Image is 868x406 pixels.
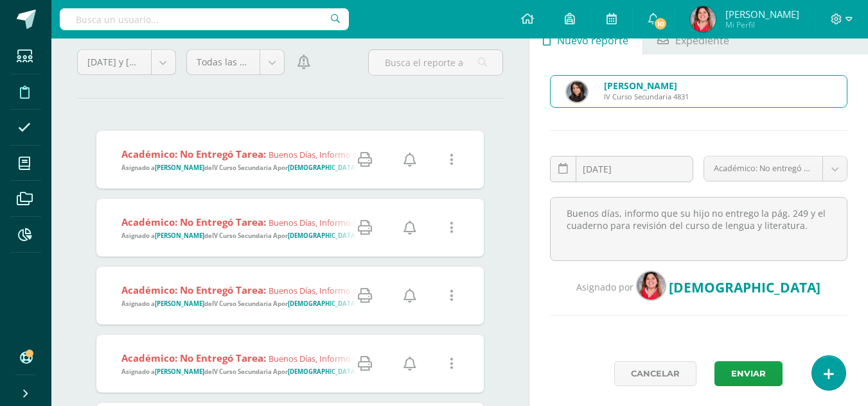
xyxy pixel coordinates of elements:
[614,361,696,386] a: Cancelar
[269,149,723,160] span: Buenos días, informo que su hijo no entrego la pág. 249 y el cuaderno para revisión del curso de ...
[604,92,689,101] div: IV Curso Secundaria 4831
[567,81,587,102] img: 9b1927ce670294ed17ef17710965d09b.png
[288,164,357,172] strong: [DEMOGRAPHIC_DATA]
[551,76,847,107] input: Busca un estudiante aquí...
[714,361,783,386] button: Enviar
[637,271,666,300] img: 1f42d0250f0c2d94fd93832b9b2e1ee8.png
[155,368,204,376] strong: [PERSON_NAME]
[690,6,716,32] img: 1f42d0250f0c2d94fd93832b9b2e1ee8.png
[121,368,357,376] span: Asignado a de por
[714,156,813,181] span: Académico: No entregó tarea
[121,232,357,240] span: Asignado a de por
[212,300,278,308] strong: IV Curso Secundaria A
[121,300,357,308] span: Asignado a de por
[529,24,642,55] a: Nuevo reporte
[653,17,668,31] span: 10
[212,368,278,376] strong: IV Curso Secundaria A
[557,25,628,56] span: Nuevo reporte
[121,216,266,228] strong: Académico: No entregó tarea:
[725,19,799,30] span: Mi Perfil
[121,283,266,296] strong: Académico: No entregó tarea:
[60,8,349,30] input: Busca un usuario...
[669,278,820,296] span: [DEMOGRAPHIC_DATA]
[269,353,723,364] span: Buenos días, informo que su hijo no entrego la pág. 249 y el cuaderno para revisión del curso de ...
[87,50,141,74] span: [DATE] y [DATE]
[288,368,357,376] strong: [DEMOGRAPHIC_DATA]
[288,232,357,240] strong: [DEMOGRAPHIC_DATA]
[155,164,204,172] strong: [PERSON_NAME]
[725,8,799,21] span: [PERSON_NAME]
[212,164,278,172] strong: IV Curso Secundaria A
[155,232,204,240] strong: [PERSON_NAME]
[604,80,689,92] div: [PERSON_NAME]
[78,50,175,74] a: [DATE] y [DATE]
[197,50,251,74] span: Todas las categorías
[269,285,723,296] span: Buenos días, informo que su hijo no entrego la pág. 249 y el cuaderno para revisión del curso de ...
[121,164,357,172] span: Asignado a de por
[187,50,285,74] a: Todas las categorías
[551,156,693,182] input: Fecha de ocurrencia
[675,25,729,56] span: Expediente
[121,148,266,160] strong: Académico: No entregó tarea:
[643,24,743,55] a: Expediente
[269,217,723,228] span: Buenos días, informo que su hijo no entrego la pág. 249 y el cuaderno para revisión del curso de ...
[155,300,204,308] strong: [PERSON_NAME]
[369,50,502,75] input: Busca el reporte aquí
[288,300,357,308] strong: [DEMOGRAPHIC_DATA]
[576,281,633,293] span: Asignado por
[704,156,847,181] a: Académico: No entregó tarea
[121,351,266,364] strong: Académico: No entregó tarea:
[212,232,278,240] strong: IV Curso Secundaria A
